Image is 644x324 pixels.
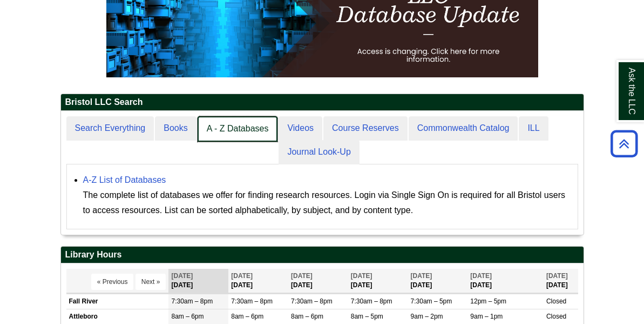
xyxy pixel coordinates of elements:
a: Back to Top [607,136,641,151]
a: Videos [279,116,322,141]
a: ILL [519,116,548,141]
a: Course Reserves [323,116,408,141]
a: A - Z Databases [198,116,278,142]
a: Commonwealth Catalog [409,116,518,141]
span: Closed [546,313,566,320]
span: 7:30am – 5pm [411,297,452,305]
th: [DATE] [467,269,544,293]
a: Books [155,116,196,141]
span: 7:30am – 8pm [351,297,392,305]
th: [DATE] [288,269,348,293]
th: [DATE] [544,269,578,293]
th: [DATE] [228,269,288,293]
span: [DATE] [291,272,313,280]
th: [DATE] [168,269,228,293]
th: [DATE] [408,269,468,293]
span: 9am – 1pm [470,313,503,320]
span: [DATE] [546,272,568,280]
span: 8am – 6pm [291,313,323,320]
button: « Previous [91,274,134,290]
th: [DATE] [348,269,408,293]
span: [DATE] [231,272,253,280]
h2: Bristol LLC Search [61,94,584,111]
div: The complete list of databases we offer for finding research resources. Login via Single Sign On ... [83,188,572,218]
button: Next » [135,274,166,290]
span: [DATE] [171,272,193,280]
span: 12pm – 5pm [470,297,506,305]
span: [DATE] [470,272,492,280]
span: [DATE] [351,272,372,280]
h2: Library Hours [61,247,584,263]
span: Closed [546,297,566,305]
span: 8am – 6pm [231,313,263,320]
span: 7:30am – 8pm [291,297,333,305]
span: 7:30am – 8pm [171,297,213,305]
td: Attleboro [66,309,169,324]
span: 8am – 6pm [171,313,204,320]
span: 8am – 5pm [351,313,383,320]
td: Fall River [66,294,169,309]
a: Search Everything [66,116,154,141]
span: [DATE] [411,272,432,280]
span: 7:30am – 8pm [231,297,273,305]
a: A-Z List of Databases [83,175,166,184]
span: 9am – 2pm [411,313,443,320]
a: Journal Look-Up [279,140,359,164]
